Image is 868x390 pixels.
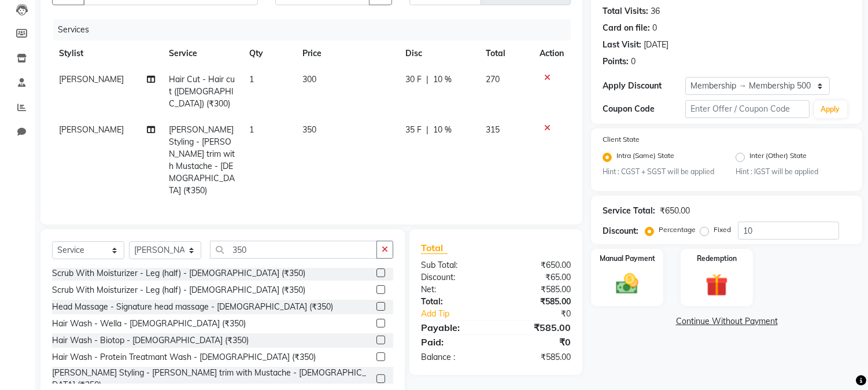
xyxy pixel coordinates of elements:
div: Scrub With Moisturizer - Leg (half) - [DEMOGRAPHIC_DATA] (₹350) [52,284,305,296]
th: Action [533,41,571,67]
span: 10 % [433,124,452,136]
div: Hair Wash - Protein Treatmant Wash - [DEMOGRAPHIC_DATA] (₹350) [52,351,316,363]
div: ₹585.00 [496,321,580,334]
span: 1 [249,124,254,135]
div: Scrub With Moisturizer - Leg (half) - [DEMOGRAPHIC_DATA] (₹350) [52,267,305,279]
div: ₹0 [510,308,580,320]
label: Intra (Same) State [616,150,674,164]
label: Inter (Other) State [749,150,807,164]
span: 350 [302,124,316,135]
span: [PERSON_NAME] Styling - [PERSON_NAME] trim with Mustache - [DEMOGRAPHIC_DATA] (₹350) [169,124,235,196]
div: ₹585.00 [496,351,580,363]
th: Qty [242,41,296,67]
th: Stylist [52,41,162,67]
input: Search or Scan [210,241,377,259]
input: Enter Offer / Coupon Code [685,100,809,118]
span: Hair Cut - Hair cut ([DEMOGRAPHIC_DATA]) (₹300) [169,74,235,109]
small: Hint : CGST + SGST will be applied [603,167,718,177]
img: _cash.svg [609,271,645,297]
small: Hint : IGST will be applied [736,167,851,177]
div: Coupon Code [603,103,685,115]
div: ₹65.00 [496,271,580,284]
th: Total [479,41,533,67]
span: | [426,73,429,86]
span: 35 F [405,124,422,136]
div: Apply Discount [603,80,685,92]
label: Fixed [714,225,731,235]
div: Total: [412,296,496,308]
img: _gift.svg [699,271,735,299]
div: Head Massage - Signature head massage - [DEMOGRAPHIC_DATA] (₹350) [52,301,333,313]
div: ₹585.00 [496,296,580,308]
div: Services [53,19,579,41]
span: 300 [302,74,316,84]
div: Hair Wash - Biotop - [DEMOGRAPHIC_DATA] (₹350) [52,334,249,347]
span: [PERSON_NAME] [59,74,124,84]
div: ₹650.00 [496,259,580,271]
div: ₹0 [496,335,580,349]
a: Add Tip [412,308,510,320]
div: Total Visits: [603,5,648,17]
div: Paid: [412,335,496,349]
div: Card on file: [603,22,650,34]
div: Discount: [603,225,638,237]
a: Continue Without Payment [593,315,860,328]
div: 0 [652,22,657,34]
div: Payable: [412,321,496,334]
span: 10 % [433,73,452,86]
span: Total [421,242,448,254]
label: Client State [603,134,640,145]
div: ₹650.00 [660,205,690,217]
label: Redemption [697,253,737,264]
span: 30 F [405,73,422,86]
div: Discount: [412,271,496,284]
th: Disc [398,41,479,67]
label: Manual Payment [600,253,655,264]
div: Points: [603,56,629,68]
div: ₹585.00 [496,284,580,296]
div: Service Total: [603,205,655,217]
th: Service [162,41,242,67]
div: [DATE] [644,39,668,51]
div: Net: [412,284,496,296]
div: Balance : [412,351,496,363]
th: Price [296,41,398,67]
label: Percentage [659,225,696,235]
span: | [426,124,429,136]
span: 315 [486,124,500,135]
span: 270 [486,74,500,84]
span: 1 [249,74,254,84]
div: Hair Wash - Wella - [DEMOGRAPHIC_DATA] (₹350) [52,318,246,330]
div: Sub Total: [412,259,496,271]
span: [PERSON_NAME] [59,124,124,135]
div: 36 [651,5,660,17]
button: Apply [814,101,847,118]
div: 0 [631,56,636,68]
div: Last Visit: [603,39,641,51]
